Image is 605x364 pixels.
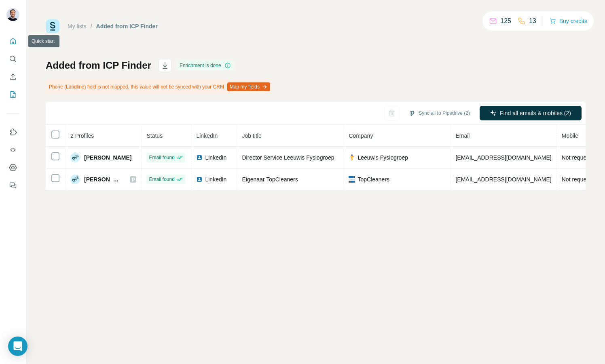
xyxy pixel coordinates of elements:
[242,154,334,161] span: Director Service Leeuwis Fysiogroep
[562,176,597,183] span: Not requested
[455,133,470,139] span: Email
[6,52,19,66] button: Search
[357,154,408,162] span: Leeuwis Fysiogroep
[403,107,476,119] button: Sync all to Pipedrive (2)
[6,125,19,139] button: Use Surfe on LinkedIn
[196,176,203,183] img: LinkedIn logo
[480,106,582,120] button: Find all emails & mobiles (2)
[500,16,511,26] p: 125
[46,59,151,72] h1: Added from ICP Finder
[205,154,226,162] span: LinkedIn
[242,176,298,183] span: Eigenaar TopCleaners
[455,176,551,183] span: [EMAIL_ADDRESS][DOMAIN_NAME]
[6,143,19,157] button: Use Surfe API
[349,154,355,161] img: company-logo
[84,154,131,162] span: [PERSON_NAME]
[349,176,355,183] img: company-logo
[8,337,27,356] div: Open Intercom Messenger
[6,34,19,48] button: Quick start
[146,133,163,139] span: Status
[91,22,92,30] li: /
[6,178,19,193] button: Feedback
[349,133,373,139] span: Company
[357,175,389,183] span: TopCleaners
[70,153,80,162] img: Avatar
[46,19,59,33] img: Surfe Logo
[562,154,597,161] span: Not requested
[562,133,578,139] span: Mobile
[6,87,19,102] button: My lists
[6,160,19,175] button: Dashboard
[6,8,19,21] img: Avatar
[227,82,270,91] button: Map my fields
[96,22,158,30] div: Added from ICP Finder
[177,61,233,70] div: Enrichment is done
[196,133,218,139] span: LinkedIn
[46,80,272,94] div: Phone (Landline) field is not mapped, this value will not be synced with your CRM
[529,16,536,26] p: 13
[6,69,19,84] button: Enrich CSV
[70,175,80,184] img: Avatar
[70,133,94,139] span: 2 Profiles
[242,133,261,139] span: Job title
[68,23,87,29] a: My lists
[84,175,122,183] span: [PERSON_NAME]
[550,15,587,27] button: Buy credits
[205,175,226,183] span: LinkedIn
[500,109,571,117] span: Find all emails & mobiles (2)
[455,154,551,161] span: [EMAIL_ADDRESS][DOMAIN_NAME]
[149,154,174,161] span: Email found
[149,176,174,183] span: Email found
[196,154,203,161] img: LinkedIn logo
